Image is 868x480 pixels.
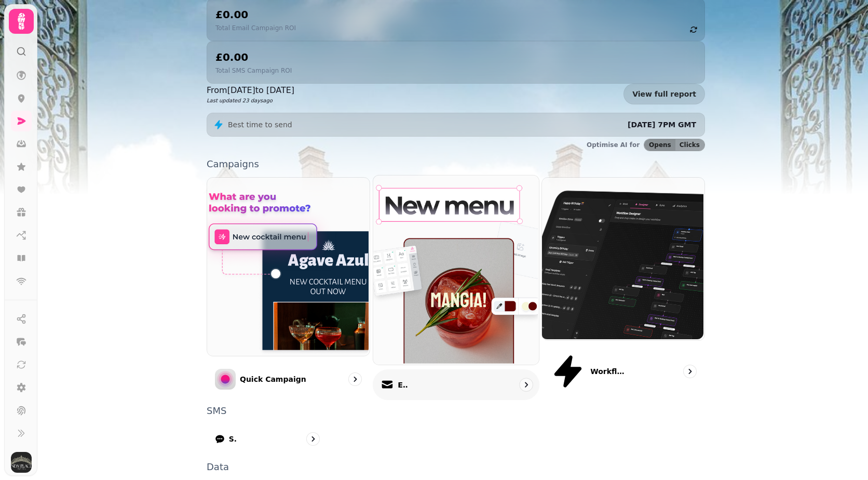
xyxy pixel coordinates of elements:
[207,84,294,97] p: From [DATE] to [DATE]
[207,97,294,104] p: Last updated 23 days ago
[398,379,408,390] p: Email
[207,177,370,398] a: Quick CampaignQuick Campaign
[372,175,537,364] img: Email
[308,434,318,444] svg: go to
[207,406,705,416] p: SMS
[373,175,539,400] a: EmailEmail
[240,374,306,384] p: Quick Campaign
[685,21,702,38] button: refresh
[207,159,705,169] p: Campaigns
[350,374,360,384] svg: go to
[206,177,369,355] img: Quick Campaign
[229,434,237,444] p: SMS
[215,50,292,64] h2: £0.00
[649,142,671,148] span: Opens
[9,452,34,473] button: User avatar
[228,119,292,130] p: Best time to send
[541,177,703,339] img: Workflows (beta)
[215,66,292,75] p: Total SMS Campaign ROI
[680,142,700,148] span: Clicks
[215,24,296,32] p: Total Email Campaign ROI
[590,366,625,377] p: Workflows (beta)
[215,7,296,22] h2: £0.00
[521,379,531,390] svg: go to
[675,139,704,151] button: Clicks
[541,177,705,398] a: Workflows (beta)Workflows (beta)
[207,462,705,472] p: Data
[207,424,328,454] a: SMS
[628,121,696,129] span: [DATE] 7PM GMT
[685,366,695,377] svg: go to
[587,141,640,149] p: Optimise AI for
[11,452,32,473] img: User avatar
[644,139,675,151] button: Opens
[623,84,705,104] a: View full report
